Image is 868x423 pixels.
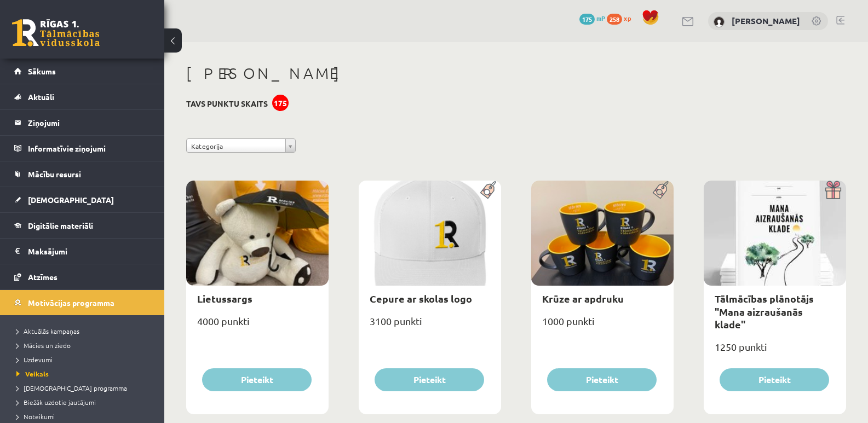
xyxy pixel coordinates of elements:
div: 175 [272,95,289,111]
a: 175 mP [579,14,605,22]
legend: Informatīvie ziņojumi [28,136,151,161]
span: 258 [607,14,622,25]
span: Uzdevumi [16,355,53,364]
span: Motivācijas programma [28,298,114,308]
a: Biežāk uzdotie jautājumi [16,397,153,407]
img: Dāvana ar pārsteigumu [821,181,846,199]
a: Aktuālās kampaņas [16,326,153,336]
button: Pieteikt [202,368,312,391]
a: Kategorija [186,138,296,153]
button: Pieteikt [547,368,657,391]
span: Sākums [28,66,56,76]
a: Noteikumi [16,412,153,421]
a: Rīgas 1. Tālmācības vidusskola [12,19,100,47]
a: Cepure ar skolas logo [370,292,472,305]
span: Digitālie materiāli [28,221,93,230]
a: Aktuāli [14,84,151,109]
legend: Ziņojumi [28,110,151,135]
a: Maksājumi [14,239,151,264]
a: Lietussargs [197,292,252,305]
a: Ziņojumi [14,110,151,135]
a: [DEMOGRAPHIC_DATA] [14,187,151,212]
a: Krūze ar apdruku [542,292,624,305]
span: Veikals [16,369,49,378]
img: Amālija Gabrene [714,16,725,27]
span: Atzīmes [28,272,58,282]
button: Pieteikt [720,368,829,391]
div: 4000 punkti [186,312,329,339]
div: 3100 punkti [359,312,501,339]
a: 258 xp [607,14,636,22]
a: Veikals [16,369,153,379]
span: Aktuālās kampaņas [16,327,79,335]
span: 175 [579,14,595,25]
img: Populāra prece [476,181,501,199]
a: Digitālie materiāli [14,213,151,238]
h3: Tavs punktu skaits [186,99,268,108]
a: Uzdevumi [16,355,153,364]
a: [DEMOGRAPHIC_DATA] programma [16,383,153,393]
h1: [PERSON_NAME] [186,64,846,83]
span: [DEMOGRAPHIC_DATA] programma [16,384,127,392]
div: 1000 punkti [531,312,674,339]
legend: Maksājumi [28,239,151,264]
a: [PERSON_NAME] [732,15,800,26]
span: Aktuāli [28,92,54,102]
a: Sākums [14,59,151,84]
img: Populāra prece [649,181,674,199]
span: [DEMOGRAPHIC_DATA] [28,195,114,205]
a: Mācies un ziedo [16,340,153,350]
a: Tālmācības plānotājs "Mana aizraušanās klade" [715,292,814,331]
span: mP [596,14,605,22]
span: xp [624,14,631,22]
a: Atzīmes [14,264,151,289]
span: Kategorija [191,139,281,153]
a: Mācību resursi [14,161,151,187]
a: Motivācijas programma [14,290,151,315]
div: 1250 punkti [704,338,846,365]
button: Pieteikt [375,368,484,391]
span: Noteikumi [16,412,55,421]
span: Mācību resursi [28,169,81,179]
span: Biežāk uzdotie jautājumi [16,398,96,407]
span: Mācies un ziedo [16,341,71,350]
a: Informatīvie ziņojumi [14,136,151,161]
